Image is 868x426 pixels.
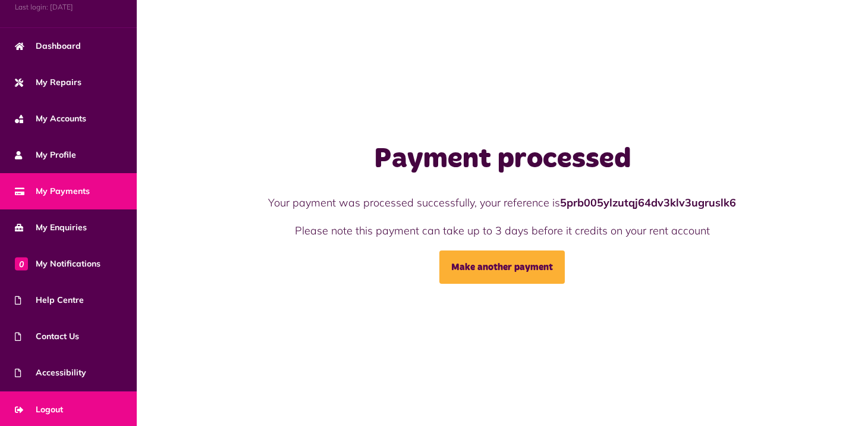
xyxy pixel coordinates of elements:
[15,76,81,89] span: My Repairs
[560,196,736,209] strong: 5prb005ylzutqj64dv3klv3ugruslk6
[253,223,751,239] p: Please note this payment can take up to 3 days before it credits on your rent account
[15,2,122,12] span: Last login: [DATE]
[15,112,86,125] span: My Accounts
[15,149,76,161] span: My Profile
[15,221,87,234] span: My Enquiries
[15,258,100,270] span: My Notifications
[15,403,63,416] span: Logout
[15,294,84,306] span: Help Centre
[439,250,565,284] a: Make another payment
[253,142,751,177] h1: Payment processed
[15,185,90,198] span: My Payments
[15,330,79,343] span: Contact Us
[15,40,81,52] span: Dashboard
[15,257,28,270] span: 0
[253,195,751,211] p: Your payment was processed successfully, your reference is
[15,367,86,379] span: Accessibility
